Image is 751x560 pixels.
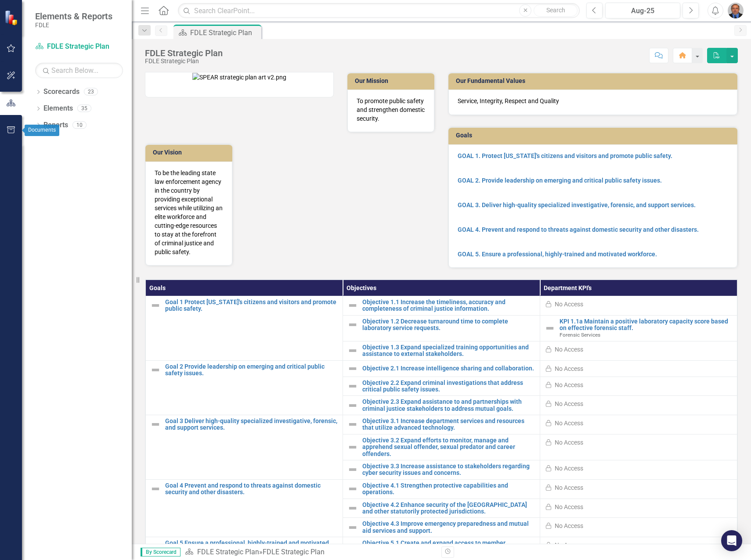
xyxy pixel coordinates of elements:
div: No Access [555,419,583,427]
div: No Access [555,399,583,408]
a: Objective 2.1 Increase intelligence sharing and collaboration. [362,365,535,372]
img: Not Defined [150,542,161,552]
input: Search Below... [35,63,123,78]
a: Objective 4.3 Improve emergency preparedness and mutual aid services and support. [362,521,535,534]
div: FDLE Strategic Plan [145,58,223,65]
a: Objective 3.1 Increase department services and resources that utilize advanced technology. [362,418,535,431]
a: Goal 3 Deliver high-quality specialized investigative, forensic, and support services. [165,418,338,431]
div: Documents [25,125,59,136]
a: Objective 1.2 Decrease turnaround time to complete laboratory service requests. [362,318,535,332]
h3: Our Fundamental Values [456,78,733,84]
div: 35 [77,105,91,112]
div: No Access [555,345,583,354]
a: Goal 2 Provide leadership on emerging and critical public safety issues. [165,363,338,377]
a: GOAL 3. Deliver high-quality specialized investigative, forensic, and support services. [458,201,696,208]
p: To promote public safety and strengthen domestic security. [357,97,425,123]
a: Objective 4.1 Strengthen protective capabilities and operations. [362,482,535,496]
img: ClearPoint Strategy [4,10,20,25]
span: By Scorecard [141,548,181,556]
a: GOAL 4. Prevent and respond to threats against domestic security and other disasters. [458,226,699,233]
img: Not Defined [347,400,358,411]
img: Not Defined [347,319,358,330]
img: Not Defined [347,363,358,374]
p: Service, Integrity, Respect and Quality [458,97,728,105]
img: Not Defined [347,484,358,494]
a: Goal 4 Prevent and respond to threats against domestic security and other disasters. [165,482,338,496]
a: GOAL 1. Protect [US_STATE]'s citizens and visitors and promote public safety. [458,152,672,159]
div: No Access [555,464,583,473]
a: FDLE Strategic Plan [35,42,123,52]
a: Reports [43,120,68,130]
a: KPI 1.1a Maintain a positive laboratory capacity score based on effective forensic staff. [560,318,733,332]
a: Objective 1.1 Increase the timeliness, accuracy and completeness of criminal justice information. [362,299,535,312]
div: No Access [555,503,583,511]
div: FDLE Strategic Plan [145,48,223,58]
a: Objective 1.3 Expand specialized training opportunities and assistance to external stakeholders. [362,344,535,358]
div: Open Intercom Messenger [721,530,742,551]
img: Not Defined [347,522,358,533]
a: GOAL 2. Provide leadership on emerging and critical public safety issues. [458,177,662,184]
img: Not Defined [347,381,358,391]
div: » [185,547,435,557]
small: FDLE [35,22,112,29]
a: Objective 3.3 Increase assistance to stakeholders regarding cyber security issues and concerns. [362,463,535,477]
a: Objective 4.2 Enhance security of the [GEOGRAPHIC_DATA] and other statutorily protected jurisdict... [362,502,535,515]
img: Not Defined [347,503,358,513]
button: Aug-25 [605,3,680,18]
img: Not Defined [347,419,358,430]
img: Not Defined [545,323,555,334]
a: FDLE Strategic Plan [197,548,259,556]
div: FDLE Strategic Plan [263,548,325,556]
a: Objective 3.2 Expand efforts to monitor, manage and apprehend sexual offender, sexual predator an... [362,437,535,457]
h3: Our Mission [355,78,430,84]
a: Goal 5 Ensure a professional, highly-trained and motivated workforce. [165,540,338,553]
p: To be the leading state law enforcement agency in the country by providing exceptional services w... [155,169,223,256]
span: Forensic Services [560,332,600,338]
span: Elements & Reports [35,11,112,22]
div: No Access [555,438,583,447]
div: No Access [555,541,583,549]
img: Not Defined [150,300,161,311]
img: Not Defined [150,484,161,494]
img: Not Defined [347,542,358,552]
div: No Access [555,300,583,309]
a: Scorecards [43,87,79,97]
span: Search [546,7,565,14]
img: Not Defined [347,300,358,311]
div: No Access [555,521,583,530]
img: SPEAR strategic plan art v2.png [192,73,286,82]
div: Aug-25 [608,6,677,16]
input: Search ClearPoint... [178,3,580,18]
img: Not Defined [150,365,161,375]
a: Objective 2.2 Expand criminal investigations that address critical public safety issues. [362,380,535,393]
img: Not Defined [150,419,161,430]
img: Chris Hendry [728,3,744,18]
a: Objective 5.1 Create and expand access to member development, training and wellness resources. [362,540,535,553]
a: GOAL 5. Ensure a professional, highly-trained and motivated workforce. [458,251,657,258]
h3: Our Vision [153,149,228,156]
img: Not Defined [347,442,358,452]
h3: Goals [456,132,733,139]
div: 10 [72,121,87,129]
div: No Access [555,483,583,492]
a: Objective 2.3 Expand assistance to and partnerships with criminal justice stakeholders to address... [362,398,535,412]
a: Elements [43,104,73,114]
div: 23 [84,88,98,96]
button: Search [534,4,578,17]
div: FDLE Strategic Plan [190,27,259,38]
a: Goal 1 Protect [US_STATE]'s citizens and visitors and promote public safety. [165,299,338,312]
img: Not Defined [347,345,358,356]
div: No Access [555,381,583,389]
td: Double-Click to Edit Right Click for Context Menu [540,315,737,341]
div: No Access [555,364,583,373]
img: Not Defined [347,464,358,475]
